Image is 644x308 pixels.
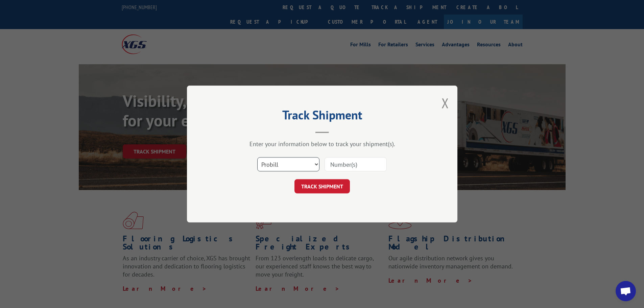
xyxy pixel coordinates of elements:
div: Open chat [616,281,636,301]
input: Number(s) [325,157,387,171]
button: TRACK SHIPMENT [294,179,350,193]
h2: Track Shipment [221,110,424,123]
div: Enter your information below to track your shipment(s). [221,140,424,148]
button: Close modal [442,94,449,112]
